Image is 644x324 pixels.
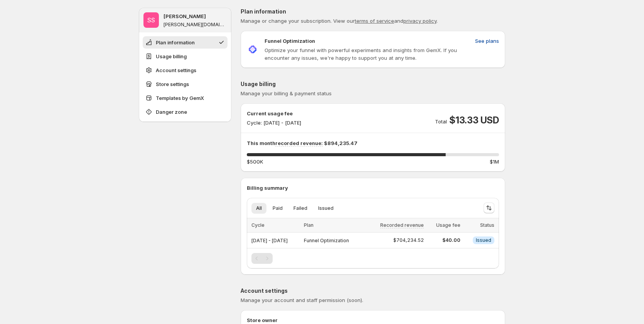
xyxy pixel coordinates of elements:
a: privacy policy [403,18,437,24]
span: recorded revenue: [275,140,323,147]
span: Plan information [156,39,195,46]
span: Sandy Sandy [143,12,159,28]
a: terms of service [355,18,394,24]
span: See plans [475,37,499,45]
p: [PERSON_NAME] [164,12,206,20]
span: $40.00 [428,237,460,243]
span: Paid [273,205,283,211]
p: [PERSON_NAME][DOMAIN_NAME] [164,22,227,28]
span: Manage your account and staff permission (soon). [241,297,363,303]
span: Cycle [251,222,265,228]
span: Manage your billing & payment status [241,90,332,96]
p: Cycle: [DATE] - [DATE] [247,119,301,127]
span: [DATE] - [DATE] [251,238,288,243]
span: Account settings [156,66,196,74]
button: See plans [470,35,504,47]
img: Funnel Optimization [247,44,258,55]
span: Usage billing [156,52,187,60]
span: Funnel Optimization [304,238,349,243]
span: $1M [490,158,499,165]
p: Store owner [247,316,499,324]
span: Issued [476,237,491,243]
text: SS [147,16,155,24]
button: Sort the results [484,202,494,213]
p: Account settings [241,287,505,295]
p: This month $894,235.47 [247,139,499,147]
span: Failed [293,205,307,211]
button: Store settings [143,78,228,90]
nav: Pagination [251,253,273,264]
button: Danger zone [143,106,228,118]
p: Optimize your funnel with powerful experiments and insights from GemX. If you encounter any issue... [265,46,472,62]
span: Issued [318,205,334,211]
p: Billing summary [247,184,499,192]
button: Plan information [143,36,228,49]
button: Templates by GemX [143,92,228,104]
span: $13.33 USD [449,114,499,127]
p: Plan information [241,8,505,15]
p: Funnel Optimization [265,37,315,45]
span: All [256,205,262,211]
span: $500K [247,158,263,165]
span: Store settings [156,80,189,88]
p: Current usage fee [247,110,301,117]
span: Usage fee [436,222,460,228]
button: Usage billing [143,50,228,62]
p: Total [435,118,447,125]
span: Recorded revenue [380,222,424,228]
span: Plan [304,222,314,228]
span: $704,234.52 [393,237,424,243]
button: Account settings [143,64,228,76]
span: Manage or change your subscription. View our and . [241,18,438,24]
span: Status [480,222,494,228]
p: Usage billing [241,80,505,88]
span: Templates by GemX [156,94,204,102]
span: Danger zone [156,108,187,116]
